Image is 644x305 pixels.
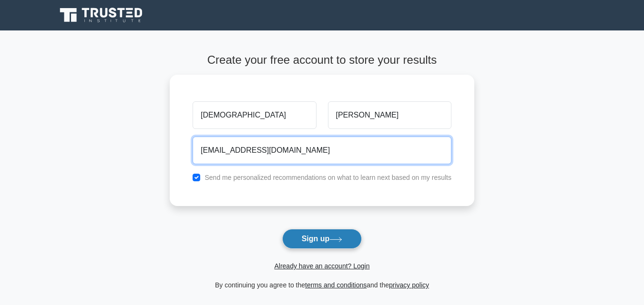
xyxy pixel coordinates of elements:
[305,281,367,289] a: terms and conditions
[193,137,451,164] input: Email
[170,53,474,67] h4: Create your free account to store your results
[204,174,451,181] label: Send me personalized recommendations on what to learn next based on my results
[193,101,316,129] input: First name
[164,279,480,291] div: By continuing you agree to the and the
[389,281,429,289] a: privacy policy
[274,262,369,270] a: Already have an account? Login
[328,101,451,129] input: Last name
[282,229,362,249] button: Sign up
